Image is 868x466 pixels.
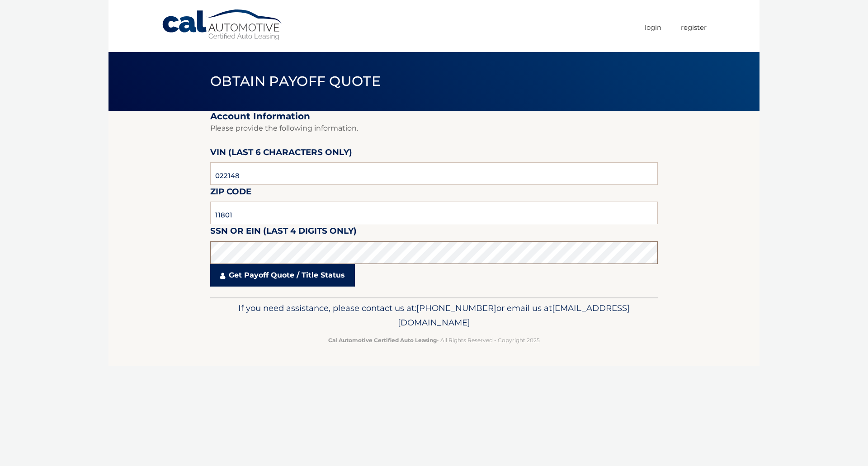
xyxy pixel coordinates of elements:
[210,122,658,135] p: Please provide the following information.
[216,335,652,345] p: - All Rights Reserved - Copyright 2025
[210,185,251,202] label: Zip Code
[681,20,707,35] a: Register
[210,146,352,162] label: VIN (last 6 characters only)
[216,301,652,330] p: If you need assistance, please contact us at: or email us at
[210,224,357,241] label: SSN or EIN (last 4 digits only)
[210,264,355,287] a: Get Payoff Quote / Title Status
[645,20,661,35] a: Login
[210,73,381,89] span: Obtain Payoff Quote
[328,337,437,344] strong: Cal Automotive Certified Auto Leasing
[416,303,496,313] span: [PHONE_NUMBER]
[161,9,283,41] a: Cal Automotive
[210,111,658,122] h2: Account Information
